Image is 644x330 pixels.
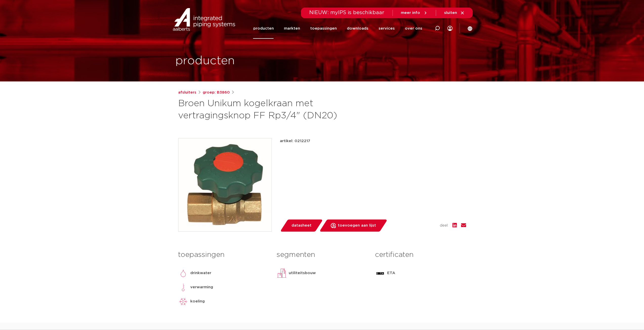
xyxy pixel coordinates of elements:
h3: certificaten [375,250,466,260]
h3: segmenten [277,250,367,260]
h1: Broen Unikum kogelkraan met vertragingsknop FF Rp3/4" (DN20) [178,98,368,122]
span: meer info [401,11,420,15]
a: services [378,18,394,39]
a: over ons [405,18,422,39]
h3: toepassingen [178,250,269,260]
span: datasheet [292,222,311,230]
a: toepassingen [310,18,337,39]
img: drinkwater [178,268,188,278]
a: datasheet [280,219,323,232]
p: verwarming [190,284,213,290]
img: Product Image for Broen Unikum kogelkraan met vertragingsknop FF Rp3/4" (DN20) [178,138,272,231]
img: koeling [178,296,188,306]
p: drinkwater [190,270,211,276]
div: my IPS [447,18,452,39]
a: markten [284,18,300,39]
a: groep: B3860 [203,90,230,96]
span: deel: [440,223,448,229]
p: artikel: 0212217 [280,138,310,144]
img: utiliteitsbouw [277,268,287,278]
a: meer info [401,11,428,15]
p: koeling [190,298,205,304]
p: utiliteitsbouw [289,270,316,276]
nav: Menu [253,18,422,39]
img: ETA [375,268,385,278]
p: ETA [387,270,395,276]
span: toevoegen aan lijst [338,222,376,230]
a: afsluiters [178,90,196,96]
a: downloads [347,18,368,39]
img: verwarming [178,282,188,292]
a: sluiten [444,11,465,15]
h1: producten [175,53,235,69]
span: sluiten [444,11,457,15]
span: NIEUW: myIPS is beschikbaar [309,10,384,15]
a: producten [253,18,274,39]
